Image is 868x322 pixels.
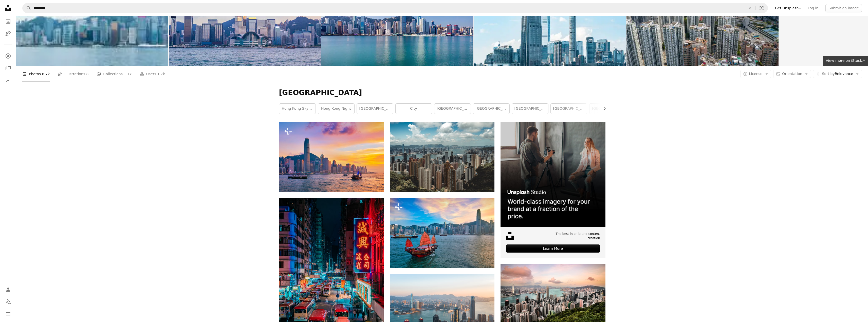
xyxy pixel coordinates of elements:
[140,66,165,82] a: Users 1.7k
[551,104,587,114] a: [GEOGRAPHIC_DATA]
[22,3,768,13] form: Find visuals sitewide
[740,70,771,78] button: License
[157,71,165,77] span: 1.7k
[501,122,605,258] a: The best in on-brand content creationLearn More
[390,230,494,235] a: Hong Kong skyline cityscape downtown skyscrapers over Victoria Harbour in the evening with junk t...
[749,72,763,76] span: License
[501,294,605,298] a: aerial photography of city, body of water, and forest
[3,75,13,85] a: Download History
[600,104,605,114] button: scroll list to the right
[589,104,626,114] a: [GEOGRAPHIC_DATA]
[3,16,13,26] a: Photos
[826,59,865,63] span: View more on iStock ↗
[86,71,89,77] span: 8
[23,3,31,13] button: Search Unsplash
[755,3,768,13] button: Visual search
[97,66,131,82] a: Collections 1.1k
[58,66,88,82] a: Illustrations 8
[390,198,494,268] img: Hong Kong skyline cityscape downtown skyscrapers over Victoria Harbour in the evening with junk t...
[357,104,393,114] a: [GEOGRAPHIC_DATA]
[501,122,605,227] img: file-1715651741414-859baba4300dimage
[390,311,494,315] a: city skyline during night time
[773,70,811,78] button: Orientation
[782,72,802,76] span: Orientation
[279,88,605,97] h1: [GEOGRAPHIC_DATA]
[542,232,600,240] span: The best in on-brand content creation
[279,274,384,279] a: red bus on road during night time
[3,297,13,307] button: Language
[3,63,13,73] a: Collections
[822,72,835,76] span: Sort by
[3,309,13,319] button: Menu
[390,155,494,159] a: aerial view of cityscape
[506,232,514,240] img: file-1631678316303-ed18b8b5cb9cimage
[473,104,509,114] a: [GEOGRAPHIC_DATA]
[3,3,13,14] a: Home — Unsplash
[279,122,384,192] img: Hong Kong skyline cityscape downtown skyscrapers over Victoria Harbour in the evening with ferry ...
[823,56,868,66] a: View more on iStock↗
[396,104,432,114] a: city
[3,285,13,295] a: Log in / Sign up
[744,3,755,13] button: Clear
[124,71,131,77] span: 1.1k
[805,4,821,12] a: Log in
[3,51,13,61] a: Explore
[772,4,805,12] a: Get Unsplash+
[279,104,316,114] a: hong kong skyline
[318,104,354,114] a: hong kong night
[813,70,862,78] button: Sort byRelevance
[822,71,853,77] span: Relevance
[506,244,600,253] div: Learn More
[279,155,384,159] a: Hong Kong skyline cityscape downtown skyscrapers over Victoria Harbour in the evening with ferry ...
[434,104,471,114] a: [GEOGRAPHIC_DATA]
[825,4,862,12] button: Submit an image
[3,28,13,39] a: Illustrations
[390,122,494,192] img: aerial view of cityscape
[512,104,548,114] a: [GEOGRAPHIC_DATA]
